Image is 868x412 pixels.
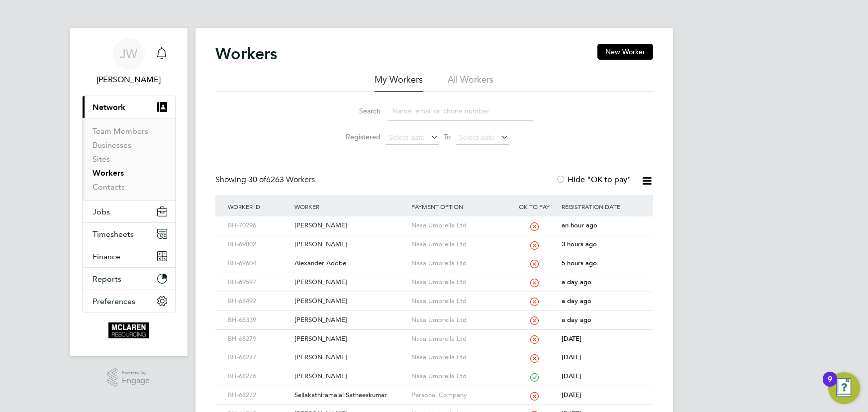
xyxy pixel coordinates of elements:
[225,329,643,338] a: BH-68279[PERSON_NAME]Nasa Umbrella Ltd[DATE]
[562,391,581,399] span: [DATE]
[83,245,175,267] button: Finance
[225,367,292,386] div: BH-68276
[225,330,292,348] div: BH-68279
[93,252,120,261] span: Finance
[225,273,292,292] div: BH-69597
[562,240,597,248] span: 3 hours ago
[562,372,581,380] span: [DATE]
[225,386,643,394] a: BH-68272Sellakathiramalai SatheeskumarPersonal Company[DATE]
[375,74,423,92] li: My Workers
[248,175,266,185] span: 30 of
[409,254,509,273] div: Nasa Umbrella Ltd
[292,292,409,310] div: [PERSON_NAME]
[225,235,292,254] div: BH-69802
[93,140,131,150] a: Businesses
[509,195,560,218] div: OK to pay
[225,254,292,273] div: BH-69604
[225,348,643,356] a: BH-68277[PERSON_NAME]Nasa Umbrella Ltd[DATE]
[93,207,110,216] span: Jobs
[292,367,409,386] div: [PERSON_NAME]
[215,175,317,185] div: Showing
[225,235,643,243] a: BH-69802[PERSON_NAME]Nasa Umbrella Ltd3 hours ago
[559,195,643,218] div: Registration Date
[225,292,643,300] a: BH-68492[PERSON_NAME]Nasa Umbrella Ltda day ago
[225,273,643,281] a: BH-69597[PERSON_NAME]Nasa Umbrella Ltda day ago
[409,311,509,329] div: Nasa Umbrella Ltd
[225,386,292,405] div: BH-68272
[225,216,292,235] div: BH-70296
[409,273,509,292] div: Nasa Umbrella Ltd
[93,126,148,136] a: Team Members
[225,254,643,262] a: BH-69604Alexander AdobeNasa Umbrella Ltd5 hours ago
[336,132,381,141] label: Registered
[562,259,597,267] span: 5 hours ago
[83,268,175,290] button: Reports
[93,274,121,284] span: Reports
[292,235,409,254] div: [PERSON_NAME]
[248,175,315,185] span: 6263 Workers
[82,74,176,86] span: Jane Weitzman
[225,348,292,367] div: BH-68277
[409,367,509,386] div: Nasa Umbrella Ltd
[409,195,509,218] div: Payment Option
[93,168,124,178] a: Workers
[387,102,533,121] input: Name, email or phone number
[70,28,188,356] nav: Main navigation
[562,334,581,343] span: [DATE]
[597,44,653,60] button: New Worker
[83,223,175,245] button: Timesheets
[562,221,597,229] span: an hour ago
[459,133,495,142] span: Select date
[225,310,643,319] a: BH-68339[PERSON_NAME]Nasa Umbrella Ltda day ago
[292,386,409,405] div: Sellakathiramalai Satheeskumar
[82,322,176,338] a: Go to home page
[93,154,110,164] a: Sites
[93,103,125,112] span: Network
[409,292,509,310] div: Nasa Umbrella Ltd
[562,353,581,361] span: [DATE]
[93,297,135,306] span: Preferences
[292,273,409,292] div: [PERSON_NAME]
[292,330,409,348] div: [PERSON_NAME]
[448,74,493,92] li: All Workers
[292,254,409,273] div: Alexander Adobe
[225,311,292,329] div: BH-68339
[122,368,150,377] span: Powered by
[93,229,134,239] span: Timesheets
[562,278,591,286] span: a day ago
[108,322,149,338] img: mclaren-logo-retina.png
[292,195,409,218] div: Worker
[82,38,176,86] a: JW[PERSON_NAME]
[83,96,175,118] button: Network
[828,372,860,404] button: Open Resource Center, 9 new notifications
[225,216,643,224] a: BH-70296[PERSON_NAME]Nasa Umbrella Ltdan hour ago
[93,182,125,192] a: Contacts
[409,330,509,348] div: Nasa Umbrella Ltd
[225,367,643,375] a: BH-68276[PERSON_NAME]Nasa Umbrella Ltd[DATE]
[83,290,175,312] button: Preferences
[556,175,631,185] label: Hide "OK to pay"
[409,235,509,254] div: Nasa Umbrella Ltd
[389,133,425,142] span: Select date
[562,315,591,324] span: a day ago
[120,47,137,60] span: JW
[83,201,175,222] button: Jobs
[292,348,409,367] div: [PERSON_NAME]
[409,216,509,235] div: Nasa Umbrella Ltd
[225,195,292,218] div: Worker ID
[83,118,175,200] div: Network
[336,106,381,115] label: Search
[409,386,509,405] div: Personal Company
[225,292,292,310] div: BH-68492
[107,368,150,387] a: Powered byEngage
[409,348,509,367] div: Nasa Umbrella Ltd
[215,44,277,64] h2: Workers
[292,216,409,235] div: [PERSON_NAME]
[441,130,454,143] span: To
[828,379,832,392] div: 9
[292,311,409,329] div: [PERSON_NAME]
[122,377,150,385] span: Engage
[562,297,591,305] span: a day ago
